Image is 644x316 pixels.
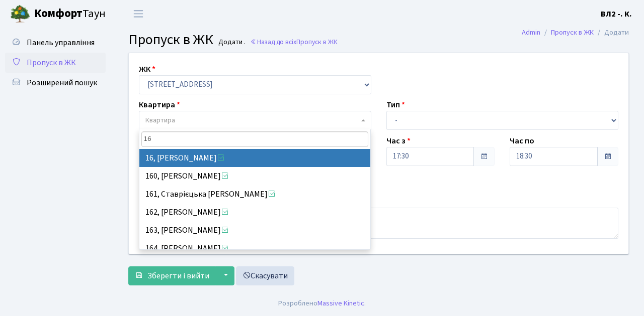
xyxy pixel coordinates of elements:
span: Пропуск в ЖК [296,37,338,47]
small: Додати . [216,38,246,47]
a: Пропуск в ЖК [5,53,106,73]
span: Пропуск в ЖК [128,30,213,50]
b: Комфорт [34,6,83,22]
a: Розширений пошук [5,73,106,93]
li: 164, [PERSON_NAME] [139,239,371,257]
button: Переключити навігацію [126,6,151,22]
li: 160, [PERSON_NAME] [139,167,371,185]
a: ВЛ2 -. К. [601,8,632,20]
img: logo.png [10,4,30,24]
a: Admin [522,27,540,38]
button: Зберегти і вийти [128,266,216,285]
span: Розширений пошук [27,77,97,88]
span: Квартира [145,115,175,125]
a: Назад до всіхПропуск в ЖК [250,37,338,47]
li: 162, [PERSON_NAME] [139,203,371,221]
li: 16, [PERSON_NAME] [139,149,371,167]
li: 163, [PERSON_NAME] [139,221,371,239]
li: Додати [594,27,629,38]
span: Панель управління [27,37,95,48]
li: 161, Ставрієцька [PERSON_NAME] [139,185,371,203]
b: ВЛ2 -. К. [601,9,632,20]
label: Тип [386,99,405,111]
label: Час по [510,135,534,147]
a: Панель управління [5,33,106,53]
span: Зберегти і вийти [147,270,209,281]
span: Таун [34,6,106,23]
label: ЖК [139,63,155,75]
a: Massive Kinetic [317,298,364,308]
span: Пропуск в ЖК [27,57,76,68]
div: Розроблено . [278,298,366,309]
nav: breadcrumb [507,22,644,43]
label: Квартира [139,99,180,111]
label: Час з [386,135,411,147]
a: Скасувати [236,266,294,285]
a: Пропуск в ЖК [551,27,594,38]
